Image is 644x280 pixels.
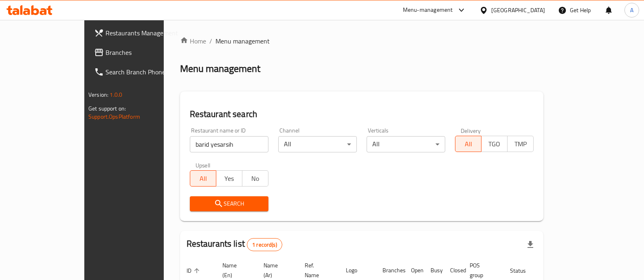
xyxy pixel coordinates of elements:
input: Search for restaurant name or ID.. [190,136,268,152]
div: All [278,136,357,152]
span: TMP [511,138,530,150]
button: TGO [481,136,508,152]
nav: breadcrumb [180,36,543,46]
li: / [209,36,212,46]
button: Search [190,196,268,211]
span: TGO [485,138,504,150]
span: Search Branch Phone [106,67,185,77]
button: TMP [507,136,534,152]
span: ID [187,266,202,276]
span: Search [196,199,262,209]
a: Branches [88,43,192,62]
span: All [459,138,478,150]
span: A [630,6,633,15]
span: Yes [220,173,239,184]
a: Search Branch Phone [88,62,192,82]
span: All [193,173,213,184]
span: 1 record(s) [247,241,282,249]
span: Ref. Name [305,260,330,280]
a: Restaurants Management [88,23,192,43]
a: Home [180,36,206,46]
a: Support.OpsPlatform [88,111,140,122]
h2: Restaurants list [187,238,282,251]
span: Restaurants Management [106,28,185,38]
button: Yes [216,170,242,187]
button: No [242,170,268,187]
span: 1.0.0 [110,89,122,100]
span: Version: [88,89,108,100]
span: Name (En) [222,260,247,280]
h2: Restaurant search [190,108,534,120]
label: Delivery [461,128,481,133]
h2: Menu management [180,62,260,75]
span: Menu management [215,36,270,46]
span: POS group [470,260,494,280]
div: All [367,136,445,152]
button: All [455,136,481,152]
div: Total records count [247,238,282,251]
label: Upsell [196,162,211,168]
div: [GEOGRAPHIC_DATA] [491,6,545,15]
span: Get support on: [88,103,126,114]
span: Branches [106,48,185,57]
span: No [246,173,265,184]
span: Name (Ar) [264,260,288,280]
span: Status [510,266,536,276]
div: Menu-management [403,5,453,15]
button: All [190,170,216,187]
